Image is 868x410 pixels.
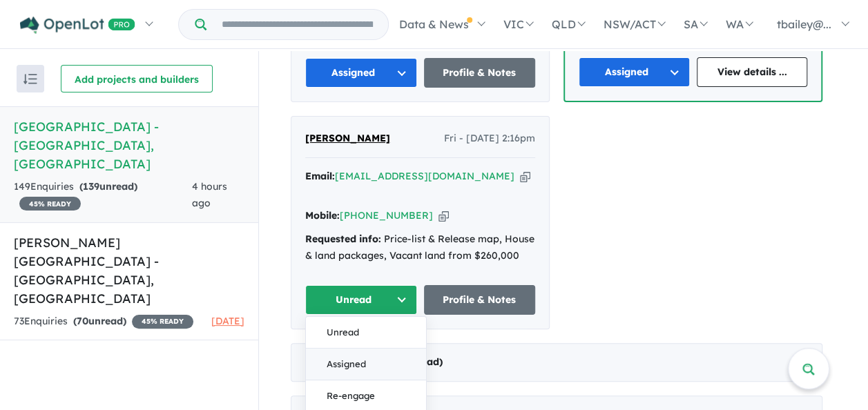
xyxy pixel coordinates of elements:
strong: ( unread) [79,180,137,193]
button: Assigned [306,348,426,380]
button: Unread [305,285,417,315]
span: [DATE] [211,315,244,327]
span: 139 [83,180,99,193]
span: 45 % READY [19,197,81,211]
a: Profile & Notes [424,58,536,88]
span: tbailey@... [777,17,831,31]
span: 45 % READY [132,315,193,329]
button: Assigned [305,58,417,88]
a: [EMAIL_ADDRESS][DOMAIN_NAME] [335,170,514,182]
a: Profile & Notes [424,285,536,315]
strong: Email: [305,170,335,182]
a: View details ... [697,57,808,87]
h5: [PERSON_NAME][GEOGRAPHIC_DATA] - [GEOGRAPHIC_DATA] , [GEOGRAPHIC_DATA] [14,233,244,308]
span: 70 [77,315,88,327]
span: Fri - [DATE] 2:16pm [444,130,535,147]
div: Price-list & Release map, House & land packages, Vacant land from $260,000 [305,231,535,264]
div: 149 Enquir ies [14,179,192,212]
div: 73 Enquir ies [14,313,193,330]
button: Copy [438,208,449,223]
input: Try estate name, suburb, builder or developer [209,10,385,39]
img: Openlot PRO Logo White [20,17,135,34]
div: [DATE] [291,343,822,382]
a: [PERSON_NAME] [305,130,390,147]
button: Unread [306,316,426,348]
button: Assigned [579,57,690,87]
span: [PERSON_NAME] [305,132,390,144]
strong: Requested info: [305,233,381,245]
button: Copy [520,169,530,184]
strong: ( unread) [73,315,126,327]
a: [PHONE_NUMBER] [340,209,433,222]
span: 4 hours ago [192,180,227,209]
button: Add projects and builders [61,65,213,92]
img: sort.svg [23,74,37,84]
strong: Mobile: [305,209,340,222]
h5: [GEOGRAPHIC_DATA] - [GEOGRAPHIC_DATA] , [GEOGRAPHIC_DATA] [14,117,244,173]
